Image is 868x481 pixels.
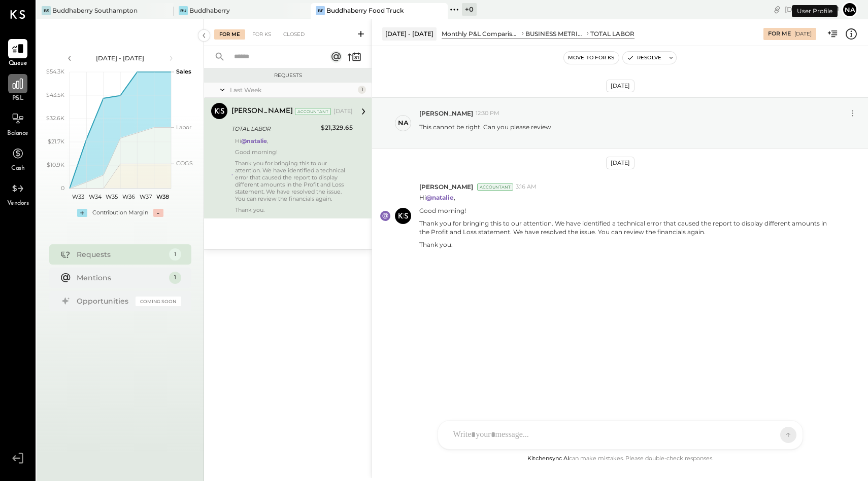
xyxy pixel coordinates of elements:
p: Thank you. [419,240,838,249]
a: P&L [1,74,35,103]
div: For Me [214,29,245,40]
div: Buddhaberry Food Truck [326,6,404,15]
div: 1 [169,272,181,284]
span: P&L [12,94,24,103]
p: Hi , [419,193,838,202]
div: BUSINESS METRICS [525,29,585,38]
div: Contribution Margin [92,209,148,217]
div: 1 [358,86,366,94]
div: Last Week [230,86,355,94]
p: Thank you for bringing this to our attention. We have identified a technical error that caused th... [419,219,838,236]
p: Thank you for bringing this to our attention. We have identified a technical error that caused th... [235,160,353,202]
div: copy link [772,4,782,15]
text: $21.7K [48,138,64,145]
div: Bu [179,6,188,15]
button: na [842,2,858,18]
div: TOTAL LABOR [590,29,635,38]
text: W35 [106,193,118,200]
div: [DATE] [606,157,635,169]
div: + 0 [462,3,477,16]
text: $54.3K [46,68,64,75]
div: [DATE] - [DATE] [382,27,437,40]
div: [PERSON_NAME] [231,106,293,117]
div: 1 [169,248,181,261]
span: Balance [7,129,28,138]
span: 12:30 PM [476,109,499,118]
text: $32.6K [46,115,64,122]
div: Accountant [295,108,331,115]
div: TOTAL LABOR [231,124,318,134]
p: Good morning! [235,149,353,156]
p: Good morning! [419,206,838,215]
span: Queue [9,59,27,68]
text: COGS [176,160,193,167]
div: [DATE] [785,5,839,14]
div: $21,329.65 [321,123,353,133]
a: Balance [1,109,35,138]
div: [DATE] [794,30,812,38]
div: For KS [247,29,276,40]
span: 3:16 AM [516,183,537,191]
span: [PERSON_NAME] [419,182,473,191]
text: W34 [88,193,102,200]
div: User Profile [792,5,838,17]
div: [DATE] [606,80,635,92]
div: Mentions [77,273,164,283]
div: Accountant [477,183,513,191]
p: Hi , [235,137,353,144]
a: Queue [1,39,35,68]
div: Requests [77,249,164,260]
div: Coming Soon [136,297,181,306]
text: $10.9K [47,161,64,168]
span: Vendors [7,199,29,208]
div: BF [316,6,325,15]
div: Buddhaberry Southampton [52,6,138,15]
button: Resolve [623,52,665,64]
div: Opportunities [77,296,130,306]
div: For Me [768,30,791,38]
text: Sales [176,68,191,75]
text: W37 [140,193,152,200]
p: This cannot be right. Can you please review [419,123,551,140]
text: 0 [61,184,64,192]
text: Labor [176,124,191,131]
div: Buddhaberry [189,6,230,15]
button: Move to for ks [564,52,619,64]
text: $43.5K [46,91,64,98]
div: [DATE] [333,107,353,116]
span: Cash [11,164,24,173]
div: Requests [209,72,366,79]
div: Closed [278,29,310,40]
text: W36 [122,193,135,200]
div: + [77,209,87,217]
span: [PERSON_NAME] [419,109,473,118]
text: W33 [72,193,84,200]
div: Monthly P&L Comparison [442,29,520,38]
strong: @natalie [241,137,267,144]
div: - [153,209,163,217]
div: [DATE] - [DATE] [77,54,163,62]
text: W38 [156,193,169,200]
p: Thank you. [235,206,353,213]
div: na [398,118,409,128]
a: Cash [1,144,35,173]
strong: @natalie [426,194,454,201]
a: Vendors [1,179,35,208]
div: BS [42,6,51,15]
